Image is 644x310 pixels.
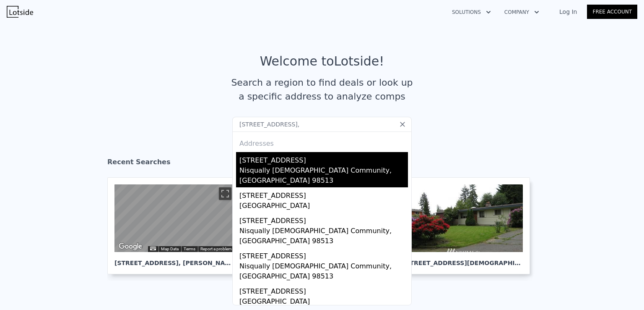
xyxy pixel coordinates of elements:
[7,6,33,18] img: Lotside
[498,5,546,20] button: Company
[239,213,408,226] div: [STREET_ADDRESS]
[114,184,234,252] div: Street View
[396,177,537,274] a: [STREET_ADDRESS][DEMOGRAPHIC_DATA], [PERSON_NAME]
[239,152,408,166] div: [STREET_ADDRESS]
[260,54,384,69] div: Welcome to Lotside !
[587,5,637,19] a: Free Account
[236,132,408,152] div: Addresses
[150,247,156,250] button: Keyboard shortcuts
[200,247,232,251] a: Report a problem
[549,8,587,16] a: Log In
[184,247,195,251] a: Terms (opens in new tab)
[219,187,231,200] button: Toggle fullscreen view
[239,226,408,248] div: Nisqually [DEMOGRAPHIC_DATA] Community, [GEOGRAPHIC_DATA] 98513
[239,166,408,187] div: Nisqually [DEMOGRAPHIC_DATA] Community, [GEOGRAPHIC_DATA] 98513
[239,248,408,261] div: [STREET_ADDRESS]
[114,252,234,267] div: [STREET_ADDRESS] , [PERSON_NAME]
[239,261,408,283] div: Nisqually [DEMOGRAPHIC_DATA] Community, [GEOGRAPHIC_DATA] 98513
[117,241,144,252] img: Google
[445,5,498,20] button: Solutions
[239,201,408,213] div: [GEOGRAPHIC_DATA]
[239,283,408,297] div: [STREET_ADDRESS]
[239,297,408,308] div: [GEOGRAPHIC_DATA]
[232,117,412,132] input: Search an address or region...
[114,184,234,252] div: Map
[403,252,523,267] div: [STREET_ADDRESS][DEMOGRAPHIC_DATA] , [PERSON_NAME]
[107,177,248,274] a: Map [STREET_ADDRESS], [PERSON_NAME]
[161,246,179,252] button: Map Data
[228,76,416,103] div: Search a region to find deals or look up a specific address to analyze comps
[107,150,537,177] div: Recent Searches
[239,187,408,201] div: [STREET_ADDRESS]
[117,241,144,252] a: Open this area in Google Maps (opens a new window)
